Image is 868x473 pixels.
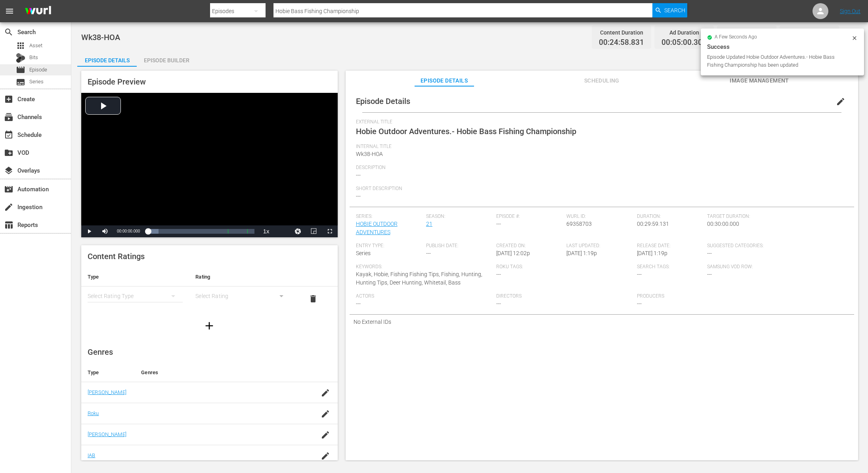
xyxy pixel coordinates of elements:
span: Episode Preview [88,77,146,87]
a: [PERSON_NAME] [88,431,126,437]
span: 00:30:00.000 [707,221,739,227]
span: Episode Details [415,76,474,86]
span: External Title [356,119,844,125]
span: Release Date: [637,243,703,249]
span: Suggested Categories: [707,243,844,249]
span: Asset [16,41,25,50]
span: --- [707,250,712,256]
a: IAB [88,452,95,458]
span: Last Updated: [566,243,633,249]
span: --- [496,221,501,227]
th: Genres [135,363,310,382]
span: Schedule [4,130,13,140]
div: Ad Duration [662,27,707,38]
button: Episode Details [77,51,137,67]
span: Keywords: [356,264,493,270]
span: --- [637,300,642,307]
a: 21 [426,221,432,227]
span: Duration: [637,213,703,220]
div: Episode Details [77,51,137,70]
span: --- [496,271,501,277]
span: Hobie Outdoor Adventures.- Hobie Bass Fishing Championship [356,127,576,136]
div: Progress Bar [148,229,254,234]
button: Picture-in-Picture [306,225,322,237]
div: Bits [16,53,25,63]
span: Series [29,78,44,86]
span: Wurl ID: [566,213,633,220]
span: Episode #: [496,213,562,220]
span: Scheduling [572,76,631,86]
span: [DATE] 12:02p [496,250,530,256]
button: Playback Rate [258,225,274,237]
div: Total Duration [787,27,832,38]
span: Automation [4,185,13,194]
span: Series: [356,213,422,220]
span: Samsung VOD Row: [707,264,773,270]
div: Promo Duration [724,27,769,38]
div: Success [707,42,858,52]
span: Series [16,77,25,87]
span: Description [356,165,844,171]
button: Search [652,3,687,17]
span: Target Duration: [707,213,844,220]
button: Episode Builder [137,51,196,67]
span: --- [426,250,431,256]
span: Actors [356,293,493,300]
span: Search [4,27,13,37]
span: a few seconds ago [715,34,757,40]
span: 00:05:00.300 [662,38,707,47]
span: Episode [29,66,47,74]
div: No External IDs [350,315,854,329]
div: Episode Builder [137,51,196,70]
span: Season: [426,213,492,220]
a: HOBIE OUTDOOR ADVENTURES [356,221,398,235]
span: Bits [29,54,38,62]
span: --- [356,300,361,307]
span: Wk38-HOA [81,33,120,42]
span: Directors [496,293,633,300]
span: Reports [4,220,13,230]
span: Search [664,3,685,17]
a: Sign Out [840,8,860,14]
span: Wk38-HOA [356,151,383,157]
button: Mute [97,225,113,237]
span: VOD [4,148,13,158]
th: Type [81,363,135,382]
span: 69358703 [566,221,592,227]
span: --- [496,300,501,307]
span: Create [4,94,13,104]
span: Roku Tags: [496,264,633,270]
span: edit [836,97,845,106]
span: Internal Title [356,144,844,150]
span: --- [637,271,642,277]
div: Video Player [81,93,338,237]
table: simple table [81,267,338,311]
span: --- [356,172,361,178]
button: Jump To Time [290,225,306,237]
button: Fullscreen [322,225,338,237]
a: Roku [88,410,99,416]
span: Publish Date: [426,243,492,249]
button: Play [81,225,97,237]
span: 00:00:00.000 [117,229,140,233]
span: Episode [16,65,25,75]
span: Created On: [496,243,562,249]
span: Image Management [730,76,789,86]
a: [PERSON_NAME] [88,389,126,395]
span: Kayak, Hobie, Fishing Fishing Tips, Fishing, Hunting, Hunting Tips, Deer Hunting, Whitetail, Bass [356,271,482,286]
span: Overlays [4,166,13,175]
th: Type [81,267,189,286]
span: Content Ratings [88,252,145,261]
span: Producers [637,293,774,300]
span: Entry Type: [356,243,422,249]
span: 00:29:59.131 [637,221,669,227]
span: Series [356,250,371,256]
span: Ingestion [4,202,13,212]
img: ans4CAIJ8jUAAAAAAAAAAAAAAAAAAAAAAAAgQb4GAAAAAAAAAAAAAAAAAAAAAAAAJMjXAAAAAAAAAAAAAAAAAAAAAAAAgAT5G... [19,2,57,21]
div: Content Duration [599,27,644,38]
span: Short Description [356,186,844,192]
span: Channels [4,112,13,122]
span: menu [5,6,14,16]
div: Episode Updated Hobie Outdoor Adventures.- Hobie Bass Fishing Championship has been updated [707,53,849,69]
span: [DATE] 1:19p [637,250,667,256]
